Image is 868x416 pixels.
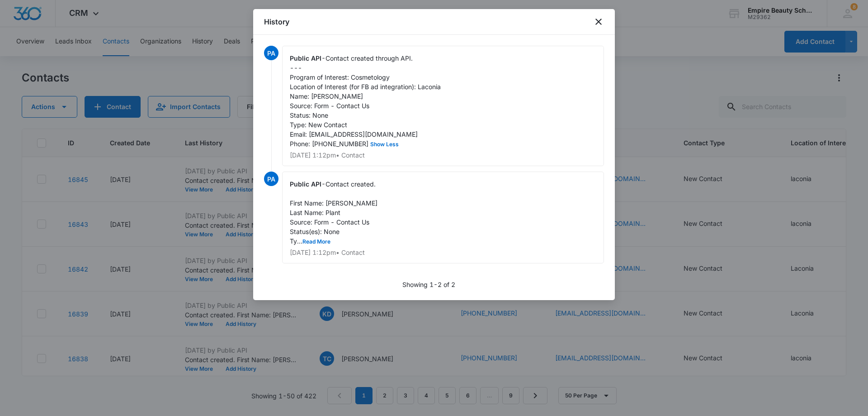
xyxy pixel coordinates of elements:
[402,280,455,289] p: Showing 1-2 of 2
[282,46,604,166] div: -
[290,180,377,245] span: Contact created. First Name: [PERSON_NAME] Last Name: Plant Source: Form - Contact Us Status(es):...
[593,16,604,27] button: close
[368,142,401,147] button: Show Less
[264,16,289,27] h1: History
[290,54,441,148] span: Contact created through API. --- Program of Interest: Cosmetology Location of Interest (for FB ad...
[264,172,278,186] span: PA
[282,172,604,263] div: -
[302,239,330,244] button: Read More
[290,180,321,188] span: Public API
[290,249,596,256] p: [DATE] 1:12pm • Contact
[264,46,278,60] span: PA
[290,152,596,158] p: [DATE] 1:12pm • Contact
[290,54,321,62] span: Public API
